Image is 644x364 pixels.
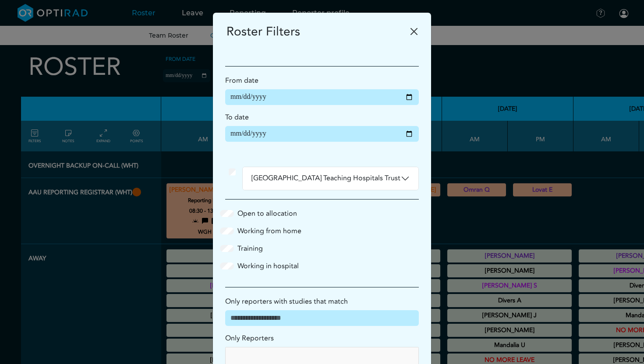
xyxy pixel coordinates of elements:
[225,333,274,343] label: Only Reporters
[226,22,300,41] h5: Roster Filters
[237,226,301,236] label: Working from home
[407,24,421,38] button: Close
[229,351,291,364] input: null
[237,261,299,271] label: Working in hospital
[237,243,263,254] label: Training
[225,296,348,307] label: Only reporters with studies that match
[225,112,249,122] label: To date
[237,208,297,219] label: Open to allocation
[225,75,258,86] label: From date
[243,167,418,190] button: [GEOGRAPHIC_DATA] Teaching Hospitals Trust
